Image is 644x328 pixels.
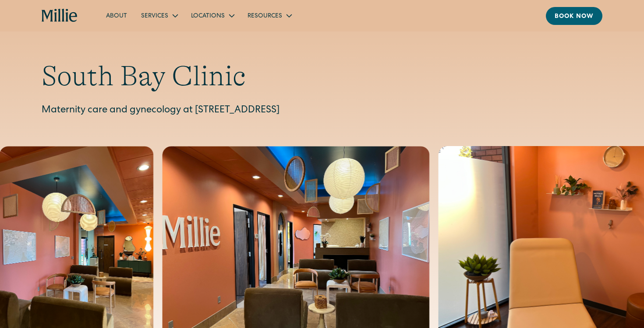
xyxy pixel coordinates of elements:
[42,104,602,118] p: Maternity care and gynecology at [STREET_ADDRESS]
[42,59,602,93] h1: South Bay Clinic
[241,8,298,23] div: Resources
[42,9,78,23] a: home
[248,12,282,21] div: Resources
[555,12,594,21] div: Book now
[546,7,602,25] a: Book now
[134,8,184,23] div: Services
[99,8,134,23] a: About
[141,12,168,21] div: Services
[184,8,241,23] div: Locations
[191,12,225,21] div: Locations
